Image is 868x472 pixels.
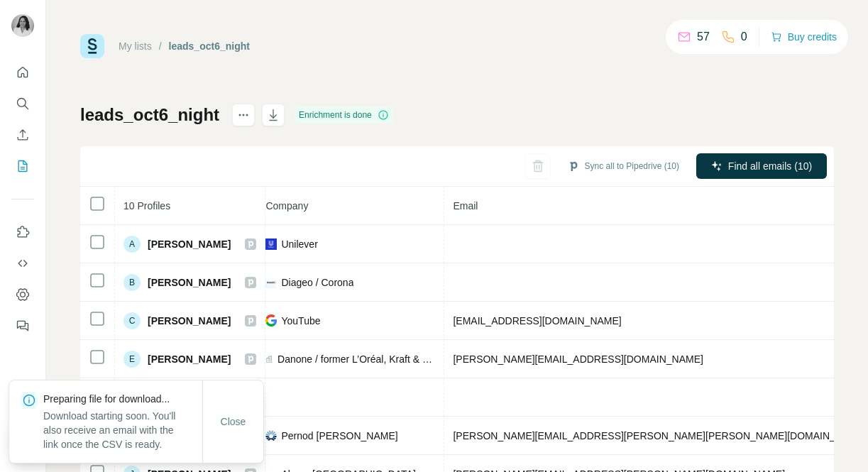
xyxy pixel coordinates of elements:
button: Sync all to Pipedrive (10) [558,155,689,177]
img: company-logo [265,238,277,250]
button: Feedback [11,313,34,339]
span: [EMAIL_ADDRESS][DOMAIN_NAME] [453,315,621,326]
a: My lists [119,40,152,52]
span: Close [221,415,246,429]
p: Download starting soon. You'll also receive an email with the link once the CSV is ready. [43,409,202,451]
button: Dashboard [11,282,34,307]
span: [PERSON_NAME] [148,237,231,251]
span: Email [453,200,478,212]
p: 0 [741,28,747,45]
span: Pernod [PERSON_NAME] [281,429,397,443]
div: A [123,236,141,253]
button: Enrich CSV [11,122,34,148]
p: 57 [697,28,710,45]
li: / [159,39,162,53]
span: 10 Profiles [123,200,170,212]
span: Find all emails (10) [728,159,812,173]
img: company-logo [265,430,277,441]
span: Diageo / Corona [281,275,353,290]
span: Danone / former L’Oréal, Kraft & Mondelez experience [278,352,435,366]
span: [PERSON_NAME] [148,352,231,366]
img: Surfe Logo [80,34,104,58]
span: YouTube [281,314,320,328]
div: E [123,351,141,368]
div: Enrichment is done [295,106,393,124]
span: [PERSON_NAME][EMAIL_ADDRESS][PERSON_NAME][PERSON_NAME][DOMAIN_NAME] [453,430,867,441]
h1: leads_oct6_night [80,104,219,126]
img: company-logo [265,277,277,288]
div: C [123,312,141,329]
button: Find all emails (10) [696,153,827,179]
span: [PERSON_NAME] [148,314,231,328]
div: B [123,274,141,291]
button: Close [211,409,256,434]
button: My lists [11,153,34,179]
button: Buy credits [771,27,837,47]
img: Avatar [11,14,34,37]
button: Search [11,91,34,116]
span: Unilever [281,237,317,251]
button: Quick start [11,60,34,85]
img: company-logo [265,314,277,326]
button: Use Surfe on LinkedIn [11,219,34,245]
div: leads_oct6_night [169,39,250,53]
p: Preparing file for download... [43,392,202,406]
button: Use Surfe API [11,251,34,276]
button: actions [232,104,255,126]
span: Company [265,200,308,212]
span: [PERSON_NAME][EMAIL_ADDRESS][DOMAIN_NAME] [453,353,703,365]
span: [PERSON_NAME] [148,275,231,290]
